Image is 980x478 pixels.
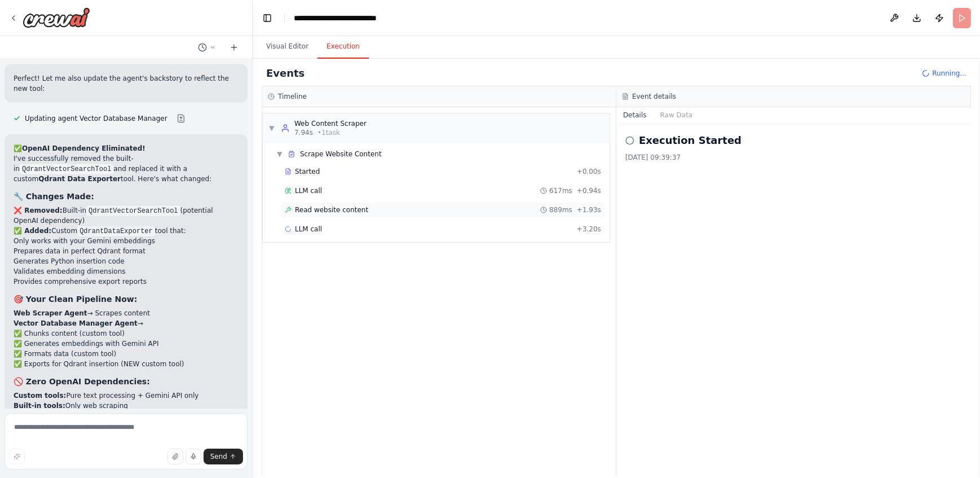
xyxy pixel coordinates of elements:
p: Perfect! Let me also update the agent's backstory to reflect the new tool: [14,73,239,94]
div: Web Content Scraper [294,119,367,128]
button: Execution [317,35,369,59]
h3: Event details [632,92,676,101]
button: Raw Data [654,107,700,123]
li: ✅ Formats data (custom tool) [14,349,239,359]
li: ✅ Exports for Qdrant insertion (NEW custom tool) [14,359,239,369]
li: → [14,318,239,369]
code: QdrantDataExporter [77,226,155,236]
span: LLM call [295,225,322,234]
strong: 🔧 Changes Made: [14,192,94,201]
span: 7.94s [294,128,313,137]
span: ▼ [268,124,275,133]
span: Scrape Website Content [300,150,382,159]
h3: Timeline [278,92,307,101]
li: Only web scraping [14,401,239,411]
strong: OpenAI Dependency Eliminated! [22,144,145,152]
li: Custom tool that: [14,226,239,287]
span: 617ms [549,186,572,195]
li: Only works with your Gemini embeddings [14,236,239,246]
strong: Qdrant Data Exporter [38,175,121,183]
span: 889ms [549,205,572,214]
span: LLM call [295,186,322,195]
li: Provides comprehensive export reports [14,277,239,287]
li: Built-in (potential OpenAI dependency) [14,205,239,226]
button: Start a new chat [225,41,243,54]
div: [DATE] 09:39:37 [625,153,962,162]
p: I've successfully removed the built-in and replaced it with a custom tool. Here's what changed: [14,154,239,184]
button: Visual Editor [257,35,317,59]
strong: Built-in tools: [14,402,65,410]
button: Upload files [167,449,183,464]
button: Switch to previous chat [193,41,220,54]
span: Started [295,167,320,176]
h2: ✅ [14,143,239,154]
span: Send [210,452,227,461]
button: Click to speak your automation idea [186,449,201,464]
span: • 1 task [317,128,340,137]
nav: breadcrumb [294,12,408,24]
strong: ✅ Added: [14,227,51,235]
button: Improve this prompt [9,449,25,464]
button: Hide left sidebar [259,10,275,26]
strong: 🎯 Your Clean Pipeline Now: [14,295,137,304]
strong: Vector Database Manager Agent [14,319,138,327]
span: + 0.00s [577,167,601,176]
span: + 3.20s [577,225,601,234]
span: + 0.94s [577,186,601,195]
span: Updating agent Vector Database Manager [25,114,167,123]
h2: Execution Started [639,133,741,148]
strong: Web Scraper Agent [14,309,87,317]
li: → Scrapes content [14,308,239,318]
img: Logo [23,7,90,28]
strong: 🚫 Zero OpenAI Dependencies: [14,377,150,386]
li: Generates Python insertion code [14,256,239,266]
span: Read website content [295,205,368,214]
li: Validates embedding dimensions [14,266,239,277]
span: + 1.93s [577,205,601,214]
li: Pure text processing + Gemini API only [14,391,239,401]
span: ▼ [276,150,283,159]
code: QdrantVectorSearchTool [20,164,113,174]
button: Details [616,107,654,123]
li: Prepares data in perfect Qdrant format [14,246,239,256]
strong: Custom tools: [14,392,66,400]
h2: Events [266,65,304,81]
span: Running... [932,69,966,78]
code: QdrantVectorSearchTool [86,206,180,216]
li: ✅ Generates embeddings with Gemini API [14,339,239,349]
strong: ❌ Removed: [14,207,63,214]
button: Send [204,449,243,464]
li: ✅ Chunks content (custom tool) [14,328,239,339]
